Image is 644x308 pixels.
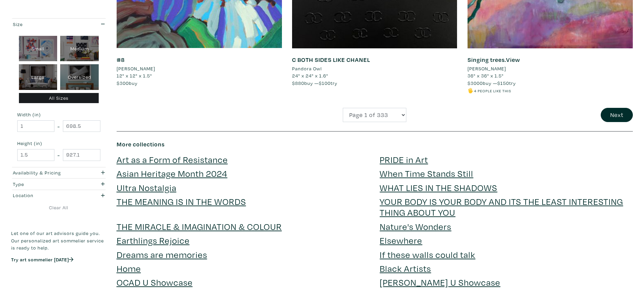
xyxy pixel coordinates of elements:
[380,195,623,218] a: YOUR BODY IS YOUR BODY AND ITS THE LEAST INTERESTING THING ABOUT YOU
[292,56,370,64] a: C BOTH SIDES LIKE CHANEL
[380,182,497,193] a: WHAT LIES IN THE SHADOWS
[117,262,141,274] a: Home
[474,88,511,93] small: 4 people like this
[11,256,73,263] a: Try art sommelier [DATE]
[380,153,428,165] a: PRIDE in Art
[468,72,504,79] span: 36" x 36" x 1.5"
[117,80,129,86] span: $300
[11,167,106,179] button: Availability & Pricing
[292,72,328,79] span: 24" x 24" x 1.6"
[468,56,520,64] a: Singing trees.View
[13,192,79,199] div: Location
[19,64,57,90] div: Large
[468,80,516,86] span: buy — try
[380,276,500,288] a: [PERSON_NAME] U Showcase
[319,80,331,86] span: $100
[13,181,79,188] div: Type
[13,21,79,28] div: Size
[468,65,633,72] a: [PERSON_NAME]
[117,195,246,207] a: THE MEANING IS IN THE WORDS
[380,248,475,260] a: If these walls could talk
[19,93,99,103] div: All Sizes
[117,153,228,165] a: Art as a Form of Resistance
[117,65,282,72] a: [PERSON_NAME]
[19,36,57,62] div: Small
[11,230,106,252] p: Let one of our art advisors guide you. Our personalized art sommelier service is ready to help.
[13,169,79,176] div: Availability & Pricing
[117,72,152,79] span: 12" x 12" x 1.5"
[60,36,99,62] div: Medium
[57,150,60,160] span: -
[117,220,282,232] a: THE MIRACLE & IMAGINATION & COLOUR
[117,276,193,288] a: OCAD U Showcase
[117,167,228,179] a: Asian Heritage Month 2024
[117,65,155,72] li: [PERSON_NAME]
[292,65,322,72] li: Pandora Owl
[117,248,207,260] a: Dreams are memories
[380,220,451,232] a: Nature's Wonders
[292,80,337,86] span: buy — try
[11,179,106,190] button: Type
[57,122,60,131] span: -
[380,262,431,274] a: Black Artists
[11,190,106,201] button: Location
[60,64,99,90] div: Oversized
[117,141,633,148] h6: More collections
[11,19,106,30] button: Size
[380,234,422,246] a: Elsewhere
[117,182,176,193] a: Ultra Nostalgia
[468,80,483,86] span: $3000
[117,56,125,64] a: #8
[380,167,473,179] a: When Time Stands Still
[117,80,138,86] span: buy
[11,270,106,284] iframe: Customer reviews powered by Trustpilot
[17,141,100,146] small: Height (in)
[601,108,633,122] button: Next
[497,80,509,86] span: $150
[292,65,457,72] a: Pandora Owl
[117,234,190,246] a: Earthlings Rejoice
[468,65,506,72] li: [PERSON_NAME]
[17,112,100,117] small: Width (in)
[11,204,106,211] a: Clear All
[468,87,633,94] li: 🖐️
[292,80,304,86] span: $880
